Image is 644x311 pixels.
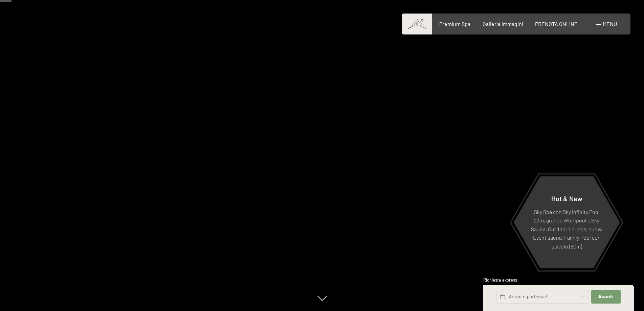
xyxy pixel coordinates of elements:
span: Menu [603,21,617,27]
a: PRENOTA ONLINE [535,21,578,27]
span: Richiesta express [483,277,517,283]
button: Avanti [591,290,620,304]
span: Hot & New [551,194,582,202]
p: Sky Spa con Sky infinity Pool 23m, grande Whirlpool e Sky Sauna, Outdoor Lounge, nuova Event saun... [530,207,603,250]
a: Premium Spa [439,21,470,27]
span: Avanti [598,294,614,300]
a: Hot & New Sky Spa con Sky infinity Pool 23m, grande Whirlpool e Sky Sauna, Outdoor Lounge, nuova ... [513,176,620,269]
a: Galleria immagini [483,21,523,27]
